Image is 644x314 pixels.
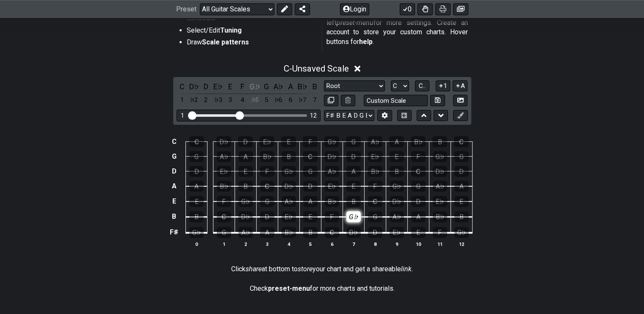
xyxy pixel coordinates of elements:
div: G♭ [390,181,404,192]
div: toggle scale degree [201,94,212,106]
div: E [303,211,318,222]
div: F [260,166,274,177]
div: E [390,151,404,162]
li: Draw [187,38,316,50]
div: E [281,136,296,147]
div: toggle pitch class [297,81,308,92]
div: A [389,136,404,147]
button: Move up [417,110,431,121]
div: C [454,136,469,147]
div: B [432,136,447,147]
div: G♭ [324,136,339,147]
button: First click edit preset to enable marker editing [453,110,467,121]
div: toggle pitch class [237,81,248,92]
div: E♭ [368,151,382,162]
div: B♭ [282,227,296,238]
div: 1 [181,112,184,119]
button: C.. [415,80,429,92]
div: D♭ [238,211,253,222]
button: Create Image [453,95,467,106]
div: toggle scale degree [188,94,199,106]
div: D [260,211,274,222]
div: D♭ [346,227,361,238]
strong: preset-menu [268,284,310,292]
div: G [368,211,382,222]
div: toggle scale degree [297,94,308,106]
div: toggle pitch class [261,81,272,92]
div: E [454,196,469,207]
div: C [217,211,231,222]
div: E♭ [260,136,274,147]
th: 3 [256,240,278,248]
div: G♭ [346,211,361,222]
em: share [246,265,262,273]
button: Delete [341,95,355,106]
td: B [168,209,180,224]
span: Preset [176,6,196,14]
em: preset-menu [337,19,373,27]
li: Select/Edit [187,26,316,38]
button: Move down [434,110,448,121]
div: B [238,181,253,192]
th: 4 [278,240,299,248]
div: G [303,166,318,177]
th: 5 [299,240,321,248]
div: C [260,181,274,192]
div: E [346,181,361,192]
div: toggle scale degree [273,94,284,106]
td: E [168,193,180,209]
div: E [238,166,253,177]
th: 0 [186,240,207,248]
div: A♭ [282,196,296,207]
div: A♭ [325,166,339,177]
div: B [454,211,469,222]
div: A [238,151,253,162]
button: Print [435,3,451,15]
span: C - Unsaved Scale [284,63,349,74]
button: 0 [400,3,415,15]
div: G [346,136,361,147]
div: D♭ [325,151,339,162]
div: toggle scale degree [177,94,188,106]
div: D [189,166,204,177]
th: 10 [407,240,429,248]
div: D [368,227,382,238]
div: C [303,151,318,162]
th: 8 [364,240,386,248]
div: F [325,211,339,222]
button: Store user defined scale [430,95,445,106]
select: Tuning [324,110,374,121]
em: link [401,265,412,273]
div: B♭ [217,181,231,192]
div: A♭ [238,227,253,238]
th: 6 [321,240,343,248]
div: G [217,227,231,238]
div: D♭ [282,181,296,192]
div: B♭ [368,166,382,177]
span: C.. [419,82,426,90]
div: Visible fret range [177,110,321,121]
div: toggle pitch class [177,81,188,92]
div: A [411,211,426,222]
td: G [168,149,180,164]
p: Click at bottom to your chart and get a shareable . [231,264,413,274]
div: A [189,181,204,192]
div: F [303,136,318,147]
div: A♭ [390,211,404,222]
th: 12 [451,240,472,248]
div: D [346,151,361,162]
div: toggle pitch class [225,81,236,92]
th: 7 [343,240,364,248]
div: D♭ [390,196,404,207]
em: store [298,265,312,273]
td: F♯ [168,224,180,240]
div: A♭ [368,136,382,147]
div: B [282,151,296,162]
select: Scale [324,80,385,92]
div: toggle pitch class [201,81,212,92]
button: Edit Preset [277,3,292,15]
div: B♭ [325,196,339,207]
div: E♭ [217,166,231,177]
div: toggle pitch class [213,81,224,92]
div: G [189,151,204,162]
